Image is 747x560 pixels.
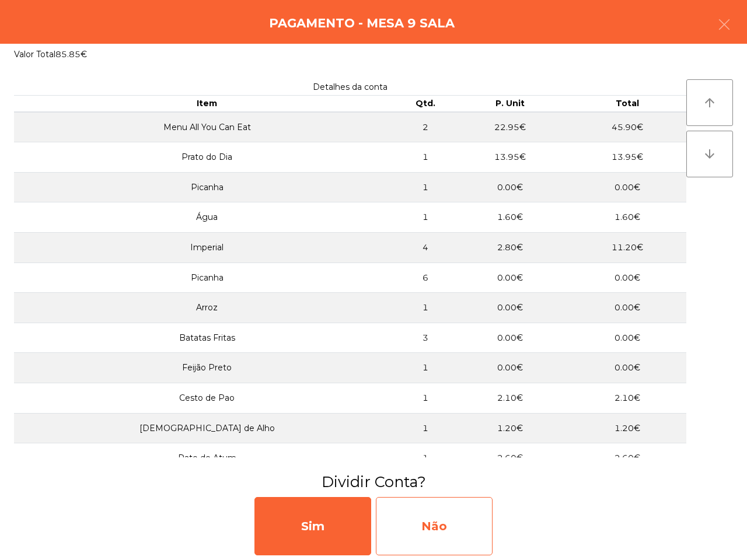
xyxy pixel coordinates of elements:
td: 0.00€ [569,323,686,353]
button: arrow_downward [686,131,733,177]
span: Detalhes da conta [313,82,388,92]
td: 1.20€ [451,413,568,443]
div: Não [376,497,493,555]
td: 2.10€ [451,383,568,413]
td: 11.20€ [569,233,686,263]
td: 0.00€ [569,262,686,293]
td: 1 [400,202,451,233]
td: 13.95€ [569,142,686,173]
td: Picanha [14,172,400,202]
td: 4 [400,233,451,263]
td: 6 [400,262,451,293]
th: Item [14,96,400,112]
td: Menu All You Can Eat [14,112,400,142]
td: 45.90€ [569,112,686,142]
td: 1 [400,142,451,173]
h4: Pagamento - Mesa 9 Sala [269,15,455,32]
i: arrow_upward [703,96,717,110]
td: 2.10€ [569,383,686,413]
td: Arroz [14,293,400,323]
div: Sim [254,497,371,555]
td: 1 [400,172,451,202]
td: Prato do Dia [14,142,400,173]
td: Cesto de Pao [14,383,400,413]
td: 0.00€ [451,353,568,383]
th: P. Unit [451,96,568,112]
span: Valor Total [14,49,55,60]
td: Picanha [14,262,400,293]
td: 2 [400,112,451,142]
td: Feijão Preto [14,353,400,383]
button: arrow_upward [686,79,733,126]
td: 2.60€ [451,443,568,474]
td: 1 [400,353,451,383]
td: 1 [400,413,451,443]
td: 2.80€ [451,233,568,263]
td: Pate de Atum [14,443,400,474]
td: 3 [400,323,451,353]
td: 1.60€ [451,202,568,233]
td: 0.00€ [569,293,686,323]
td: 13.95€ [451,142,568,173]
td: Batatas Fritas [14,323,400,353]
td: 0.00€ [451,293,568,323]
td: 0.00€ [451,172,568,202]
td: [DEMOGRAPHIC_DATA] de Alho [14,413,400,443]
h3: Dividir Conta? [9,471,738,492]
td: 0.00€ [451,323,568,353]
td: 1 [400,383,451,413]
td: 22.95€ [451,112,568,142]
span: 85.85€ [55,49,87,60]
td: 2.60€ [569,443,686,474]
th: Total [569,96,686,112]
td: Água [14,202,400,233]
td: 1.20€ [569,413,686,443]
td: 0.00€ [451,262,568,293]
th: Qtd. [400,96,451,112]
td: 0.00€ [569,172,686,202]
i: arrow_downward [703,147,717,161]
td: 1 [400,293,451,323]
td: 1.60€ [569,202,686,233]
td: 0.00€ [569,353,686,383]
td: 1 [400,443,451,474]
td: Imperial [14,233,400,263]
